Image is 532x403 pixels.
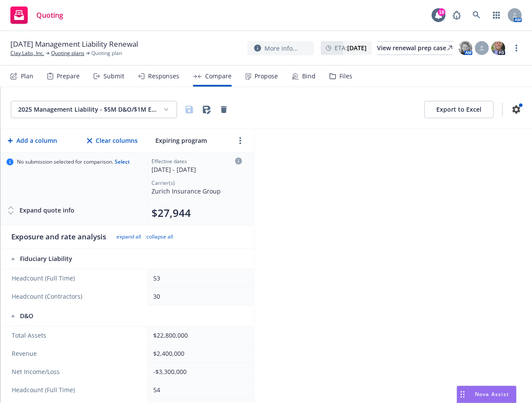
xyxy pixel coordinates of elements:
[51,49,84,57] a: Quoting plans
[424,101,493,118] button: Export to Excel
[302,73,316,80] div: Bind
[11,312,139,320] div: D&O
[347,44,367,52] strong: [DATE]
[12,386,139,394] span: Headcount (Full Time)
[438,8,445,16] div: 18
[377,41,452,55] a: View renewal prep case
[152,179,242,187] div: Carrier(s)
[264,44,298,53] span: More info...
[11,101,177,118] button: 2025 Management Liability - $5M D&O/$1M EPL/$1M FID
[153,349,245,358] div: $2,400,000
[153,292,245,301] div: 30
[91,49,122,57] span: Quoting plan
[457,386,468,403] div: Drag to move
[475,390,509,398] span: Nova Assist
[148,73,179,80] div: Responses
[377,42,452,55] div: View renewal prep case
[6,132,59,149] button: Add a column
[205,73,232,80] div: Compare
[85,132,139,149] button: Clear columns
[6,202,74,219] button: Expand quote info
[18,105,159,114] div: 2025 Management Liability - $5M D&O/$1M EPL/$1M FID
[152,165,242,174] div: [DATE] - [DATE]
[457,386,516,403] button: Nova Assist
[12,274,139,283] span: Headcount (Full Time)
[10,39,138,49] span: [DATE] Management Liability Renewal
[146,233,173,240] button: collapse all
[153,134,232,147] input: Expiring program
[491,41,505,55] img: photo
[10,49,44,57] a: Clay Labs, Inc.
[11,232,106,242] div: Exposure and rate analysis
[57,73,80,80] div: Prepare
[255,73,278,80] div: Propose
[511,43,522,53] a: more
[152,187,242,196] div: Zurich Insurance Group
[235,135,245,146] a: more
[153,274,245,283] div: 53
[335,43,367,52] span: ETA :
[116,233,141,240] button: expand all
[152,158,242,165] div: Effective dates
[21,73,33,80] div: Plan
[488,6,505,24] a: Switch app
[448,6,465,24] a: Report a Bug
[12,368,139,376] span: Net Income/Loss
[152,206,191,220] button: $27,944
[468,6,485,24] a: Search
[12,331,139,340] span: Total Assets
[247,41,314,55] button: More info...
[17,158,130,165] span: No submission selected for comparison.
[103,73,124,80] div: Submit
[12,292,139,301] span: Headcount (Contractors)
[458,41,472,55] img: photo
[7,3,67,27] a: Quoting
[153,331,245,340] div: $22,800,000
[36,12,63,19] span: Quoting
[153,367,245,376] div: -$3,300,000
[339,73,352,80] div: Files
[11,255,139,263] div: Fiduciary Liability
[152,206,242,220] div: Total premium (click to edit billing info)
[153,385,245,394] div: 54
[12,349,139,358] span: Revenue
